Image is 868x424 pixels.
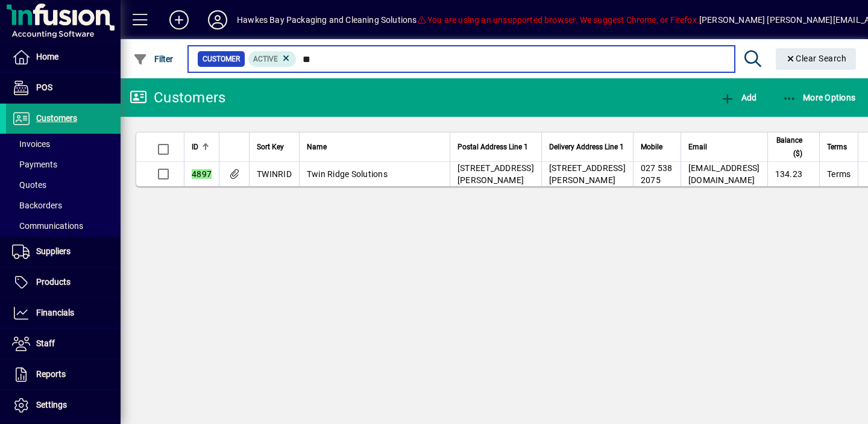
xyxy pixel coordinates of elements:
[720,93,756,102] span: Add
[641,140,673,154] div: Mobile
[130,88,225,107] div: Customers
[6,195,121,216] a: Backorders
[36,83,52,92] span: POS
[130,48,177,70] button: Filter
[775,134,814,160] div: Balance ($)
[198,9,237,31] button: Profile
[36,338,55,348] span: Staff
[307,140,327,154] span: Name
[827,168,851,180] span: Terms
[785,54,847,63] span: Clear Search
[307,140,442,154] div: Name
[776,48,857,70] button: Clear
[549,163,626,185] span: [STREET_ADDRESS][PERSON_NAME]
[6,390,121,420] a: Settings
[688,140,760,154] div: Email
[36,113,77,123] span: Customers
[688,163,760,185] span: [EMAIL_ADDRESS][DOMAIN_NAME]
[192,169,212,179] em: 4897
[6,42,121,72] a: Home
[775,134,803,160] span: Balance ($)
[12,160,57,169] span: Payments
[417,15,699,25] span: You are using an unsupported browser. We suggest Chrome, or Firefox.
[12,139,50,149] span: Invoices
[253,55,278,63] span: Active
[6,73,121,103] a: POS
[458,163,534,185] span: [STREET_ADDRESS][PERSON_NAME]
[6,360,121,390] a: Reports
[6,154,121,175] a: Payments
[257,140,284,154] span: Sort Key
[160,9,198,31] button: Add
[6,175,121,195] a: Quotes
[36,400,67,410] span: Settings
[782,93,856,102] span: More Options
[257,169,292,179] span: TWINRID
[192,140,198,154] span: ID
[36,52,58,61] span: Home
[827,140,847,154] span: Terms
[36,277,71,287] span: Products
[717,87,759,108] button: Add
[6,267,121,298] a: Products
[36,246,71,256] span: Suppliers
[767,162,820,186] td: 134.23
[549,140,624,154] span: Delivery Address Line 1
[6,237,121,267] a: Suppliers
[133,54,174,64] span: Filter
[248,51,297,67] mat-chip: Activation Status: Active
[779,87,859,108] button: More Options
[641,163,673,185] span: 027 538 2075
[192,140,212,154] div: ID
[12,221,83,231] span: Communications
[307,169,388,179] span: Twin Ridge Solutions
[203,53,240,65] span: Customer
[36,369,66,379] span: Reports
[6,134,121,154] a: Invoices
[641,140,662,154] span: Mobile
[12,201,62,210] span: Backorders
[6,329,121,359] a: Staff
[12,180,46,190] span: Quotes
[6,298,121,328] a: Financials
[688,140,707,154] span: Email
[458,140,528,154] span: Postal Address Line 1
[36,308,74,317] span: Financials
[237,10,417,30] div: Hawkes Bay Packaging and Cleaning Solutions
[6,216,121,236] a: Communications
